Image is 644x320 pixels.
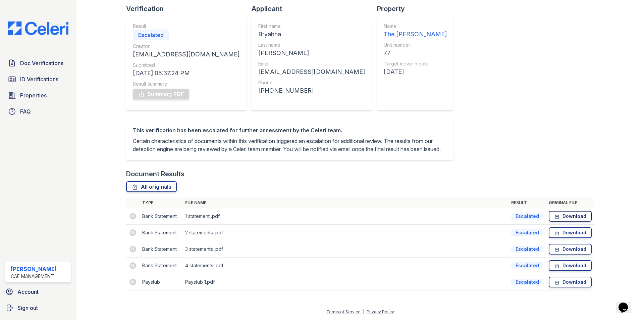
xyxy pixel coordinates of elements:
th: Result [508,197,546,208]
span: Doc Verifications [20,59,63,67]
div: [PERSON_NAME] [258,48,365,58]
div: Verification [126,4,252,13]
div: Last name [258,42,365,48]
div: [EMAIL_ADDRESS][DOMAIN_NAME] [133,50,239,59]
div: [DATE] 05:37:24 PM [133,68,239,78]
div: [EMAIL_ADDRESS][DOMAIN_NAME] [258,67,365,77]
span: Properties [20,91,47,99]
div: Bryahna [258,30,365,39]
div: Escalated [133,30,169,40]
a: Terms of Service [326,309,361,314]
td: Bank Statement [140,241,182,258]
a: Sign out [3,301,74,315]
a: FAQ [5,105,71,118]
a: Download [549,227,592,238]
div: Escalated [511,246,543,253]
span: FAQ [20,107,31,116]
td: 3 statements .pdf [182,241,508,258]
td: 4 statements .pdf [182,258,508,274]
div: Phone [258,79,365,86]
th: File name [182,197,508,208]
td: 1 statement .pdf [182,208,508,225]
td: Bank Statement [140,225,182,241]
td: Bank Statement [140,208,182,225]
a: Account [3,285,74,299]
div: Property [377,4,459,13]
th: Type [140,197,182,208]
div: Escalated [511,213,543,220]
a: All originals [126,181,177,192]
div: Creator [133,43,239,50]
span: Account [17,288,39,296]
td: Bank Statement [140,258,182,274]
div: 77 [384,48,447,58]
img: CE_Logo_Blue-a8612792a0a2168367f1c8372b55b34899dd931a85d93a1a3d3e32e68fde9ad4.png [3,21,74,35]
div: Escalated [511,229,543,236]
span: Sign out [17,304,38,312]
div: First name [258,23,365,30]
a: ID Verifications [5,73,71,86]
div: [PHONE_NUMBER] [258,86,365,95]
a: Download [549,244,592,255]
a: Doc Verifications [5,56,71,70]
div: Submitted [133,62,239,68]
div: Result [133,23,239,30]
div: This verification has been escalated for further assessment by the Celeri team. [133,126,447,134]
a: Download [549,211,592,222]
div: | [363,309,364,314]
div: Escalated [511,262,543,269]
td: 2 statements .pdf [182,225,508,241]
a: Properties [5,89,71,102]
div: CAF Management [11,273,57,280]
td: Paystub [140,274,182,290]
div: Document Results [126,169,184,179]
div: Email [258,60,365,67]
a: Download [549,260,592,271]
a: Privacy Policy [367,309,394,314]
div: Name [384,23,447,30]
div: Unit number [384,42,447,48]
a: Name The [PERSON_NAME] [384,23,447,39]
div: Result summary [133,81,239,87]
span: ID Verifications [20,75,58,83]
div: [DATE] [384,67,447,77]
th: Original file [546,197,594,208]
div: The [PERSON_NAME] [384,30,447,39]
div: Target move in date [384,60,447,67]
div: [PERSON_NAME] [11,265,57,273]
td: Paystub 1.pdf [182,274,508,290]
iframe: chat widget [616,293,637,313]
div: Escalated [511,279,543,285]
p: Certain characteristics of documents within this verification triggered an escalation for additio... [133,137,447,153]
a: Download [549,277,592,287]
div: Applicant [252,4,377,13]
